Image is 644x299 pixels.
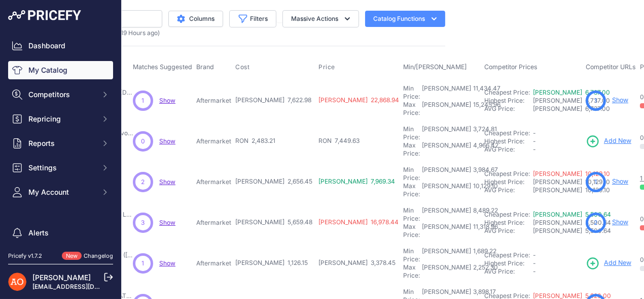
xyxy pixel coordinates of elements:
[422,223,471,239] div: [PERSON_NAME]
[471,141,498,158] div: 4,966.42
[318,137,360,144] span: RON 7,449.63
[422,141,471,158] div: [PERSON_NAME]
[533,97,610,104] span: [PERSON_NAME] 6,737.00
[422,101,471,117] div: [PERSON_NAME]
[8,37,113,281] nav: Sidebar
[533,145,536,153] span: -
[159,97,175,104] span: Show
[484,129,530,137] a: Cheapest Price:
[422,84,471,101] div: [PERSON_NAME]
[484,211,530,218] a: Cheapest Price:
[318,218,399,226] span: [PERSON_NAME] 16,978.44
[484,219,533,227] div: Highest Price:
[533,267,536,275] span: -
[533,186,582,194] div: [PERSON_NAME] 10,129.10
[533,251,536,259] span: -
[586,134,631,148] a: Add New
[533,170,610,177] a: [PERSON_NAME] 10,129.10
[533,178,610,186] span: [PERSON_NAME] 10,129.10
[422,247,471,263] div: [PERSON_NAME]
[422,125,471,141] div: [PERSON_NAME]
[8,37,113,55] a: Dashboard
[318,96,399,104] span: [PERSON_NAME] 22,868.94
[32,273,91,282] a: [PERSON_NAME]
[403,182,420,198] div: Max Price:
[422,166,471,182] div: [PERSON_NAME]
[484,251,530,259] a: Cheapest Price:
[471,206,498,223] div: 8,489.22
[196,178,231,186] p: Aftermarket
[142,259,145,268] span: 1
[533,129,536,137] span: -
[594,218,598,227] span: 2
[235,177,312,185] span: [PERSON_NAME] 2,656.45
[484,227,533,235] div: AVG Price:
[403,223,420,239] div: Max Price:
[533,219,611,226] span: [PERSON_NAME] 5,500.64
[8,61,113,79] a: My Catalog
[471,223,498,239] div: 11,318.96
[365,11,445,27] button: Catalog Functions
[471,182,498,198] div: 10,129.10
[196,219,231,227] p: Aftermarket
[422,263,471,280] div: [PERSON_NAME]
[612,96,628,104] a: Show
[484,105,533,113] div: AVG Price:
[604,258,631,268] span: Add New
[196,97,231,105] p: Aftermarket
[84,252,113,259] a: Changelog
[318,259,396,266] span: [PERSON_NAME] 3,378.45
[196,63,214,71] span: Brand
[471,101,500,117] div: 15,245.96
[8,134,113,153] button: Reports
[196,137,231,145] p: Aftermarket
[168,11,223,27] button: Columns
[533,227,582,235] div: [PERSON_NAME] 5,500.64
[159,137,175,145] a: Show
[28,187,95,197] span: My Account
[484,137,533,145] div: Highest Price:
[8,183,113,201] button: My Account
[612,218,628,226] a: Show
[62,252,82,260] span: New
[604,136,631,146] span: Add New
[484,186,533,194] div: AVG Price:
[8,10,81,20] img: Pricefy Logo
[32,283,138,290] a: [EMAIL_ADDRESS][DOMAIN_NAME]
[85,29,160,37] span: (Last import 19 Hours ago)
[159,219,175,226] span: Show
[235,259,308,266] span: [PERSON_NAME] 1,126.15
[159,178,175,186] span: Show
[612,177,628,185] a: Show
[8,110,113,128] button: Repricing
[595,177,597,187] span: 1
[484,178,533,186] div: Highest Price:
[484,88,530,96] a: Cheapest Price:
[533,88,610,96] a: [PERSON_NAME] 6,737.00
[484,63,538,71] span: Competitor Prices
[235,63,252,71] button: Cost
[422,206,471,223] div: [PERSON_NAME]
[403,63,467,71] span: Min/[PERSON_NAME]
[403,84,420,101] div: Min Price:
[484,259,533,267] div: Highest Price:
[28,89,95,100] span: Competitors
[422,182,471,198] div: [PERSON_NAME]
[141,137,145,146] span: 0
[403,125,420,141] div: Min Price:
[318,63,337,71] button: Price
[484,267,533,276] div: AVG Price:
[484,145,533,154] div: AVG Price:
[471,125,497,141] div: 3,724.81
[229,10,276,27] button: Filters
[403,141,420,158] div: Max Price:
[533,211,611,218] a: [PERSON_NAME] 5,500.64
[586,256,631,271] a: Add New
[159,259,175,267] span: Show
[595,96,597,105] span: 1
[533,259,536,267] span: -
[403,166,420,182] div: Min Price:
[471,247,496,263] div: 1,689.22
[28,138,95,148] span: Reports
[318,177,395,185] span: [PERSON_NAME] 7,969.34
